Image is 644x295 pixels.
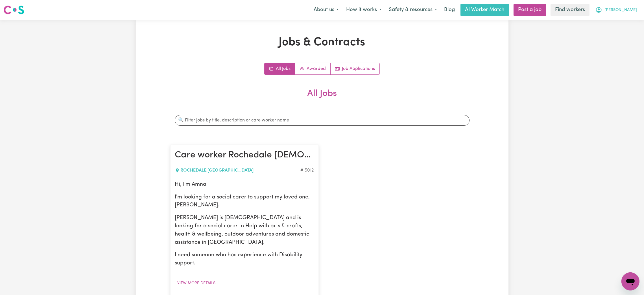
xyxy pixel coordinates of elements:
a: Careseekers logo [3,3,24,16]
input: 🔍 Filter jobs by title, description or care worker name [175,115,470,126]
a: Find workers [551,4,590,16]
img: Careseekers logo [3,5,24,15]
p: I'm looking for a social carer to support my loved one, [PERSON_NAME]. [175,193,314,210]
button: View more details [175,279,218,288]
a: Post a job [514,4,546,16]
a: Blog [441,4,458,16]
button: About us [310,4,342,16]
h1: Jobs & Contracts [170,36,474,49]
span: [PERSON_NAME] [604,7,637,13]
p: I need someone who has experience with Disability support. [175,251,314,268]
p: [PERSON_NAME] is [DEMOGRAPHIC_DATA] and is looking for a social carer to Help with arts & crafts,... [175,214,314,247]
a: Job applications [331,63,379,74]
a: Active jobs [295,63,331,74]
a: All jobs [265,63,295,74]
a: AI Worker Match [460,4,509,16]
button: Safety & resources [385,4,441,16]
p: Hi, I'm Amna [175,181,314,189]
iframe: Button to launch messaging window, conversation in progress [621,272,639,290]
button: How it works [342,4,385,16]
div: ROCHEDALE , [GEOGRAPHIC_DATA] [175,167,301,174]
h2: All Jobs [170,88,474,108]
button: My Account [592,4,641,16]
div: Job ID #15012 [301,167,314,174]
h2: Care worker Rochedale 7yo ASD3 [175,150,314,161]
